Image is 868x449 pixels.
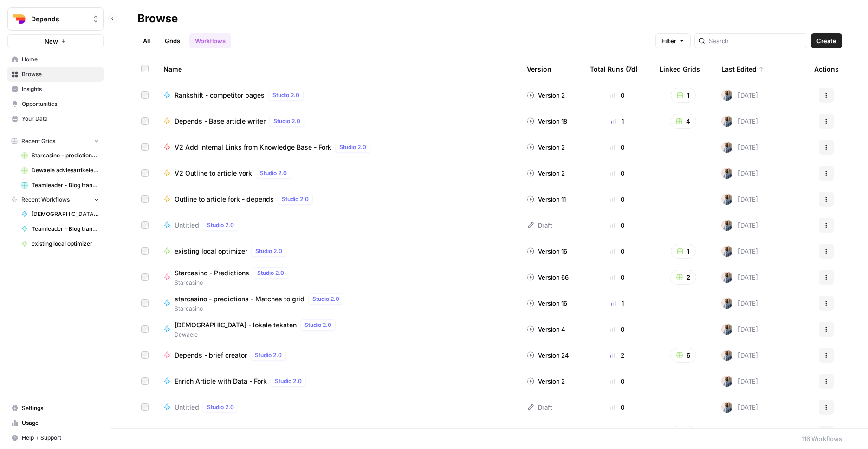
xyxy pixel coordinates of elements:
[721,116,758,127] div: [DATE]
[721,272,732,283] img: 542af2wjek5zirkck3dd1n2hljhm
[7,52,104,67] a: Home
[7,97,104,111] a: Opportunities
[590,143,645,152] div: 0
[175,195,274,204] span: Outline to article fork - depends
[32,151,99,160] span: Starcasino - predictions - matches grid JPL
[7,134,104,148] button: Recent Grids
[282,195,309,203] span: Studio 2.0
[175,247,247,256] span: existing local optimizer
[721,402,758,413] div: [DATE]
[721,246,732,257] img: 542af2wjek5zirkck3dd1n2hljhm
[11,11,27,27] img: Depends Logo
[721,402,732,413] img: 542af2wjek5zirkck3dd1n2hljhm
[671,244,696,259] button: 1
[721,142,758,153] div: [DATE]
[590,273,645,282] div: 0
[671,88,696,103] button: 1
[721,168,732,179] img: 542af2wjek5zirkck3dd1n2hljhm
[590,377,645,386] div: 0
[590,403,645,412] div: 0
[802,434,842,443] div: 116 Workflows
[17,221,104,236] a: Teamleader - Blog translator - V3
[163,350,512,361] a: Depends - brief creatorStudio 2.0
[811,33,842,48] button: Create
[22,100,99,108] span: Opportunities
[163,246,512,257] a: existing local optimizerStudio 2.0
[721,428,732,439] img: 542af2wjek5zirkck3dd1n2hljhm
[207,403,234,411] span: Studio 2.0
[590,195,645,204] div: 0
[527,143,565,152] div: Version 2
[671,426,696,441] button: 1
[175,294,304,304] span: starcasino - predictions - Matches to grid
[21,137,55,145] span: Recent Grids
[527,273,569,282] div: Version 66
[7,7,104,31] button: Workspace: Depends
[175,377,267,386] span: Enrich Article with Data - Fork
[175,268,249,278] span: Starcasino - Predictions
[255,247,282,255] span: Studio 2.0
[175,331,339,339] span: Dewaele
[7,34,104,48] button: New
[590,351,645,360] div: 2
[655,33,691,48] button: Filter
[527,91,565,100] div: Version 2
[22,85,99,93] span: Insights
[163,56,512,82] div: Name
[721,90,758,101] div: [DATE]
[7,67,104,82] a: Browse
[721,194,758,205] div: [DATE]
[7,82,104,97] a: Insights
[163,168,512,179] a: V2 Outline to article vorkStudio 2.0
[721,56,764,82] div: Last Edited
[590,299,645,308] div: 1
[175,169,252,178] span: V2 Outline to article vork
[17,236,104,251] a: existing local optimizer
[32,225,99,233] span: Teamleader - Blog translator - V3
[17,163,104,178] a: Dewaele adviesartikelen optimalisatie suggesties
[17,178,104,193] a: Teamleader - Blog translator - V3 Grid
[175,320,297,330] span: [DEMOGRAPHIC_DATA] - lokale teksten
[721,246,758,257] div: [DATE]
[527,169,565,178] div: Version 2
[721,90,732,101] img: 542af2wjek5zirkck3dd1n2hljhm
[721,376,758,387] div: [DATE]
[527,221,552,230] div: Draft
[527,377,565,386] div: Version 2
[721,376,732,387] img: 542af2wjek5zirkck3dd1n2hljhm
[527,299,567,308] div: Version 16
[163,402,512,413] a: UntitledStudio 2.0
[272,91,299,99] span: Studio 2.0
[721,116,732,127] img: 542af2wjek5zirkck3dd1n2hljhm
[527,195,566,204] div: Version 11
[721,324,732,335] img: 542af2wjek5zirkck3dd1n2hljhm
[32,181,99,189] span: Teamleader - Blog translator - V3 Grid
[137,33,155,48] a: All
[21,195,70,204] span: Recent Workflows
[257,269,284,277] span: Studio 2.0
[670,348,696,363] button: 6
[22,70,99,78] span: Browse
[17,207,104,221] a: [DEMOGRAPHIC_DATA] - lokale teksten
[304,321,331,329] span: Studio 2.0
[273,117,300,125] span: Studio 2.0
[7,401,104,416] a: Settings
[175,279,292,287] span: Starcasino
[255,351,282,359] span: Studio 2.0
[590,247,645,256] div: 0
[163,293,512,313] a: starcasino - predictions - Matches to gridStudio 2.0Starcasino
[312,295,339,303] span: Studio 2.0
[721,350,758,361] div: [DATE]
[670,270,696,285] button: 2
[175,351,247,360] span: Depends - brief creator
[163,194,512,205] a: Outline to article fork - dependsStudio 2.0
[189,33,231,48] a: Workflows
[137,11,178,26] div: Browse
[721,298,732,309] img: 542af2wjek5zirkck3dd1n2hljhm
[7,430,104,445] button: Help + Support
[22,115,99,123] span: Your Data
[721,220,732,231] img: 542af2wjek5zirkck3dd1n2hljhm
[175,143,331,152] span: V2 Add Internal Links from Knowledge Base - Fork
[175,403,199,412] span: Untitled
[721,194,732,205] img: 542af2wjek5zirkck3dd1n2hljhm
